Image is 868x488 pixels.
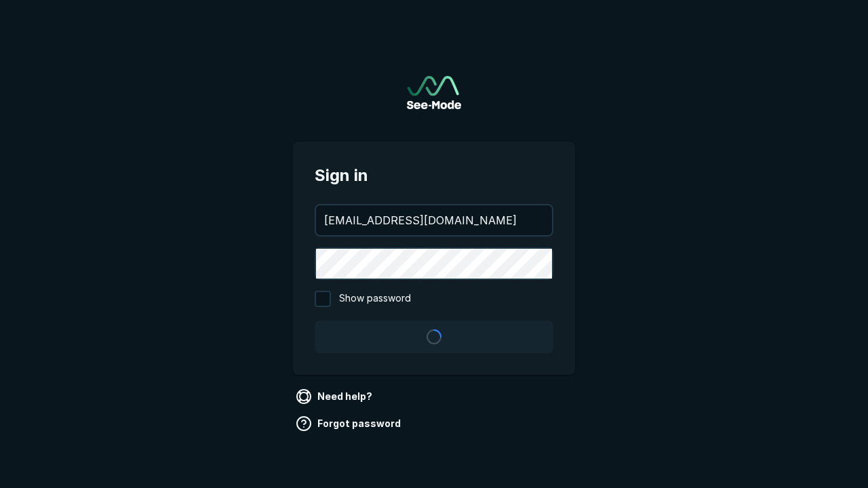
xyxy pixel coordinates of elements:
a: Forgot password [293,413,406,434]
span: Sign in [315,163,553,188]
img: See-Mode Logo [407,76,461,109]
a: Need help? [293,386,378,407]
a: Go to sign in [407,76,461,109]
span: Show password [339,291,411,307]
input: your@email.com [316,205,552,235]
